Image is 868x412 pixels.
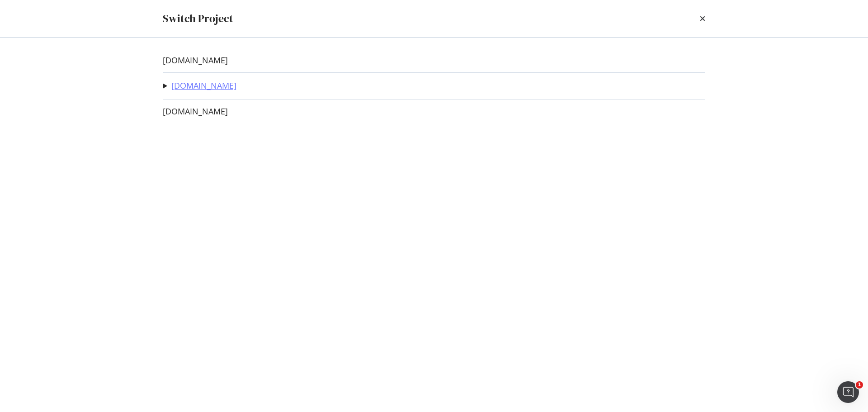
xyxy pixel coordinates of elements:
[700,11,705,26] div: times
[163,107,228,116] a: [DOMAIN_NAME]
[837,381,859,403] iframe: Intercom live chat
[163,11,233,26] div: Switch Project
[163,80,236,92] summary: [DOMAIN_NAME]
[856,381,863,388] span: 1
[171,81,236,90] a: [DOMAIN_NAME]
[163,56,228,65] a: [DOMAIN_NAME]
